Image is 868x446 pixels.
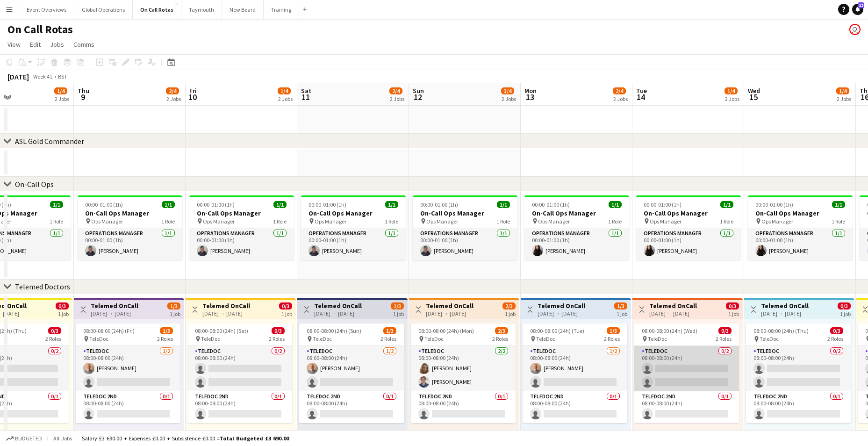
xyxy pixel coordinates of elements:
div: 2 Jobs [55,95,69,102]
app-card-role: TeleDoc1/208:00-08:00 (24h)[PERSON_NAME] [523,346,627,391]
span: Edit [30,40,41,49]
span: Ops Manager [426,218,458,225]
span: 1 Role [50,218,63,225]
span: 0/3 [830,327,843,334]
span: 12 [411,92,424,102]
app-card-role: Operations Manager1/100:00-01:00 (1h)[PERSON_NAME] [413,228,517,260]
button: Global Operations [74,0,133,19]
span: 1/1 [832,201,845,208]
span: 2 Roles [827,335,843,342]
span: TeleDoc [648,335,667,342]
app-card-role: TeleDoc 2nd0/108:00-08:00 (24h) [187,391,292,423]
span: 1/4 [836,87,849,94]
div: [DATE] → [DATE] [426,310,473,317]
span: TeleDoc [760,335,779,342]
div: 1 job [58,309,69,317]
app-job-card: 08:00-08:00 (24h) (Sun)1/3 TeleDoc2 RolesTeleDoc1/208:00-08:00 (24h)[PERSON_NAME] TeleDoc 2nd0/10... [299,324,404,423]
app-card-role: Operations Manager1/100:00-01:00 (1h)[PERSON_NAME] [189,228,294,260]
span: 00:00-01:00 (1h) [644,201,681,208]
span: 1/3 [160,327,173,334]
span: Ops Manager [538,218,570,225]
span: 08:00-08:00 (24h) (Tue) [530,327,584,334]
div: [DATE] → [DATE] [761,310,809,317]
app-card-role: Operations Manager1/100:00-01:00 (1h)[PERSON_NAME] [301,228,406,260]
span: Tue [636,86,647,95]
span: 00:00-01:00 (1h) [420,201,458,208]
span: 1/1 [162,201,175,208]
div: [DATE] → [DATE] [649,310,697,317]
span: 08:00-08:00 (24h) (Sat) [195,327,248,334]
span: 1/3 [383,327,396,334]
app-card-role: TeleDoc0/208:00-08:00 (24h) [746,346,851,391]
a: 12 [852,4,863,15]
app-job-card: 00:00-01:00 (1h)1/1On-Call Ops Manager Ops Manager1 RoleOperations Manager1/100:00-01:00 (1h)[PER... [301,195,406,260]
span: 0/3 [56,302,69,309]
button: Taymouth [181,0,222,19]
span: 08:00-08:00 (24h) (Mon) [418,327,474,334]
app-card-role: TeleDoc2/208:00-08:00 (24h)[PERSON_NAME][PERSON_NAME] [411,346,516,391]
span: Budgeted [15,435,42,442]
span: 2/4 [166,87,179,94]
span: 08:00-08:00 (24h) (Sun) [307,327,361,334]
span: Ops Manager [761,218,793,225]
span: Ops Manager [315,218,346,225]
span: 1/1 [385,201,398,208]
div: 1 job [170,309,180,317]
span: 1 Role [385,218,398,225]
app-card-role: TeleDoc 2nd0/108:00-08:00 (24h) [299,391,404,423]
span: 2/3 [502,302,516,309]
h3: Telemed OnCall [91,302,138,310]
div: [DATE] → [DATE] [314,310,362,317]
h3: On-Call Ops Manager [413,209,517,217]
span: 2 Roles [380,335,396,342]
span: 1 Role [161,218,175,225]
div: 2 Jobs [278,95,293,102]
a: View [4,38,24,50]
span: 1 Role [608,218,622,225]
app-job-card: 08:00-08:00 (24h) (Wed)0/3 TeleDoc2 RolesTeleDoc0/208:00-08:00 (24h) TeleDoc 2nd0/108:00-08:00 (24h) [634,324,739,423]
app-job-card: 08:00-08:00 (24h) (Thu)0/3 TeleDoc2 RolesTeleDoc0/208:00-08:00 (24h) TeleDoc 2nd0/108:00-08:00 (24h) [746,324,851,423]
div: 00:00-01:00 (1h)1/1On-Call Ops Manager Ops Manager1 RoleOperations Manager1/100:00-01:00 (1h)[PER... [636,195,741,260]
span: 08:00-08:00 (24h) (Thu) [753,327,809,334]
app-card-role: TeleDoc 2nd0/108:00-08:00 (24h) [523,391,627,423]
span: Jobs [50,40,64,49]
div: Salary £3 690.00 + Expenses £0.00 + Subsistence £0.00 = [82,435,289,442]
span: Week 41 [31,73,54,80]
app-job-card: 08:00-08:00 (24h) (Sat)0/3 TeleDoc2 RolesTeleDoc0/208:00-08:00 (24h) TeleDoc 2nd0/108:00-08:00 (24h) [187,324,292,423]
div: 2 Jobs [725,95,739,102]
div: 1 job [840,309,851,317]
app-job-card: 08:00-08:00 (24h) (Fri)1/3 TeleDoc2 RolesTeleDoc1/208:00-08:00 (24h)[PERSON_NAME] TeleDoc 2nd0/10... [76,324,180,423]
div: [DATE] [7,72,29,81]
div: 1 job [617,309,627,317]
h3: On-Call Ops Manager [524,209,629,217]
div: [DATE] → [DATE] [538,310,585,317]
app-card-role: TeleDoc 2nd0/108:00-08:00 (24h) [76,391,180,423]
div: 00:00-01:00 (1h)1/1On-Call Ops Manager Ops Manager1 RoleOperations Manager1/100:00-01:00 (1h)[PER... [748,195,853,260]
app-job-card: 00:00-01:00 (1h)1/1On-Call Ops Manager Ops Manager1 RoleOperations Manager1/100:00-01:00 (1h)[PER... [413,195,517,260]
span: 1/3 [614,302,627,309]
span: 0/3 [48,327,61,334]
span: 2 Roles [45,335,61,342]
h3: Telemed OnCall [649,302,697,310]
span: 1/3 [167,302,180,309]
span: 1/3 [391,302,404,309]
span: 2 Roles [716,335,732,342]
span: TeleDoc [313,335,332,342]
h3: Telemed OnCall [314,302,362,310]
h3: Telemed OnCall [426,302,473,310]
span: 00:00-01:00 (1h) [308,201,346,208]
a: Edit [26,38,44,50]
button: On Call Rotas [133,0,181,19]
span: 1 Role [720,218,733,225]
h3: On-Call Ops Manager [301,209,406,217]
app-card-role: TeleDoc0/208:00-08:00 (24h) [634,346,739,391]
a: Jobs [46,38,68,50]
button: Budgeted [5,433,43,444]
h3: Telemed OnCall [761,302,809,310]
div: [DATE] → [DATE] [91,310,138,317]
app-card-role: Operations Manager1/100:00-01:00 (1h)[PERSON_NAME] [524,228,629,260]
span: 00:00-01:00 (1h) [755,201,793,208]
